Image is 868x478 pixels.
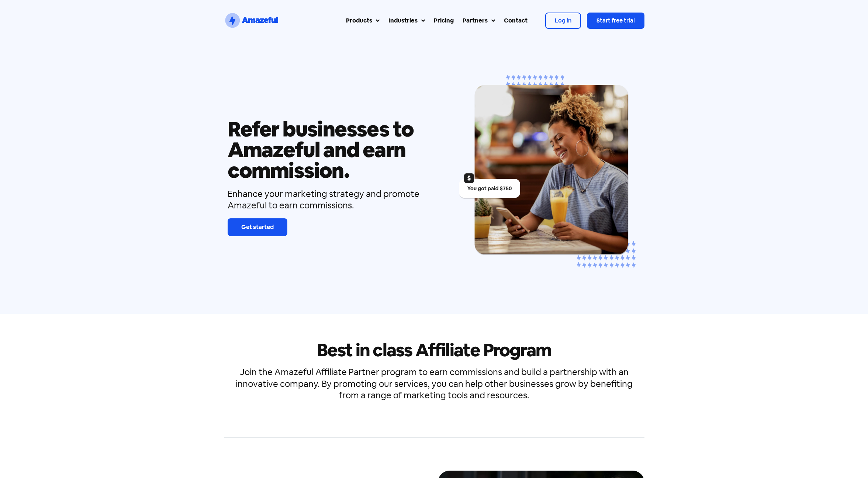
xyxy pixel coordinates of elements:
[499,12,532,30] a: Contact
[317,341,551,359] h2: Best in class Affiliate Program
[458,12,499,30] a: Partners
[224,12,279,30] a: SVG link
[587,13,644,29] a: Start free trial
[545,13,581,29] a: Log in
[463,16,488,25] div: Partners
[346,16,372,25] div: Products
[596,17,635,24] span: Start free trial
[228,218,287,236] a: Get started
[342,12,384,30] a: Products
[241,223,274,231] span: Get started
[434,16,454,25] div: Pricing
[228,366,641,401] div: Join the Amazeful Affiliate Partner program to earn commissions and build a partnership with an i...
[388,16,418,25] div: Industries
[228,119,424,181] h1: Refer businesses to Amazeful and earn commission.
[555,17,571,24] span: Log in
[504,16,528,25] div: Contact
[228,188,424,211] div: Enhance your marketing strategy and promote Amazeful to earn commissions.
[384,12,429,30] a: Industries
[429,12,458,30] a: Pricing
